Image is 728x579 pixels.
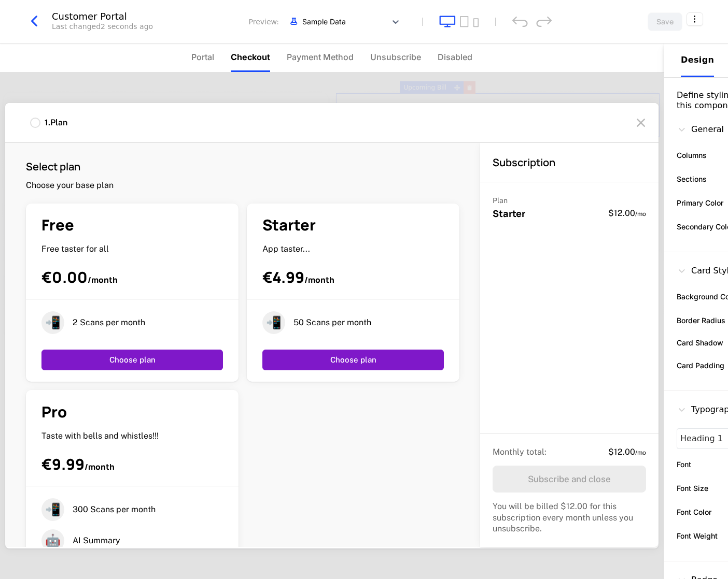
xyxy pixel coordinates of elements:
span: Checkout [231,51,270,63]
h3: Select plan [26,160,114,173]
button: Choose plan [262,350,444,370]
span: Free taster for all [41,244,109,254]
label: Font Size [677,483,708,494]
label: Columns [677,150,707,161]
span: €4.99 [262,267,304,287]
label: Primary Color [677,197,723,208]
span: Free [41,214,74,235]
span: Pro [41,401,67,422]
button: tablet [460,16,469,27]
label: Card Shadow [677,337,723,348]
span: Unsubscribe [370,51,421,63]
h3: Subscription [493,155,555,169]
button: Save [648,12,682,31]
div: undo [512,16,528,27]
sub: / mo [635,210,646,218]
div: 1 . Plan [45,117,67,128]
p: Choose your base plan [26,180,114,191]
span: Plan [493,196,508,205]
label: Font Weight [677,530,718,541]
label: Border Radius [677,315,725,326]
span: €0.00 [41,267,88,287]
span: 📲 [262,311,285,334]
span: Disabled [438,51,472,63]
span: 📲 [41,311,64,334]
span: 2 Scans per month [73,317,145,328]
label: Sections [677,173,707,184]
label: Font Color [677,506,711,517]
span: App taster... [262,244,310,254]
span: / month [88,274,118,285]
div: Last changed 2 seconds ago [52,21,153,32]
button: mobile [473,18,479,27]
label: Card Padding [677,360,724,371]
span: Starter [493,207,525,220]
div: Design [681,54,714,66]
label: Font [677,459,691,470]
span: 50 Scans per month [293,317,371,328]
div: Customer Portal [52,12,153,21]
span: Starter [262,214,316,235]
div: redo [536,16,552,27]
button: Select action [687,12,703,26]
span: / month [304,274,334,285]
button: Choose plan [41,350,223,370]
button: desktop [439,16,456,27]
span: $12.00 [608,208,646,218]
div: General [677,123,724,136]
i: close [633,114,649,131]
span: Portal [191,51,214,63]
span: Payment Method [287,51,354,63]
span: Preview: [249,17,279,27]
